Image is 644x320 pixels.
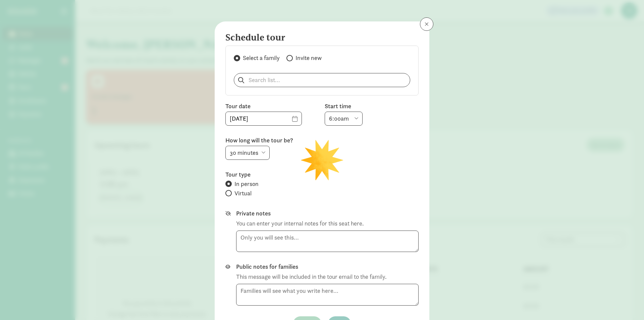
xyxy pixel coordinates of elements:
[225,171,419,179] label: Tour type
[225,102,319,110] label: Tour date
[610,288,644,320] iframe: Chat Widget
[234,73,410,87] input: Search list...
[236,263,419,271] label: Public notes for families
[234,189,252,197] span: Virtual
[225,136,419,144] label: How long will the tour be?
[236,219,364,228] div: You can enter your internal notes for this seat here.
[243,54,280,62] span: Select a family
[236,272,386,281] div: This message will be included in the tour email to the family.
[236,209,419,217] label: Private notes
[325,102,419,110] label: Start time
[234,180,259,188] span: In person
[225,32,413,43] h4: Schedule tour
[296,54,322,62] span: Invite new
